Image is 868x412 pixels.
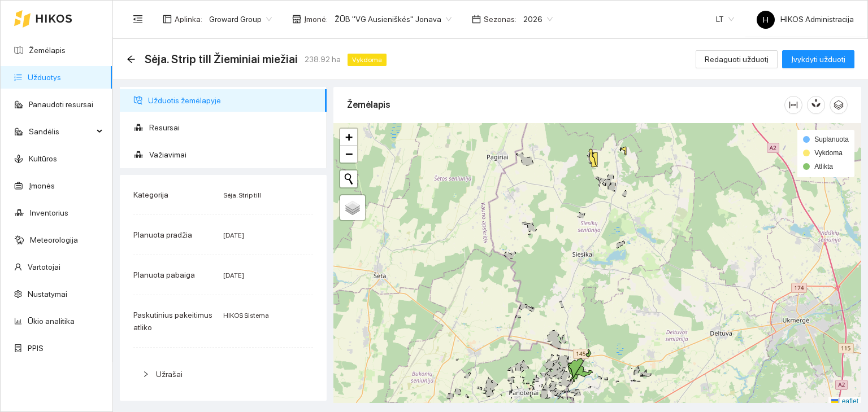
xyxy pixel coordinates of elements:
button: menu-fold [127,8,149,30]
a: Inventorius [30,208,68,217]
span: Važiavimai [149,143,318,166]
span: Sezonas : [484,13,517,25]
span: 238.92 ha [305,53,341,65]
span: H [763,11,769,29]
span: shop [292,15,301,24]
span: Vykdoma [814,149,843,157]
span: HIKOS Sistema [223,312,269,319]
span: Aplinka : [175,13,202,25]
a: Zoom out [340,146,357,163]
span: Užrašai [156,370,183,379]
div: Atgal [127,55,136,64]
span: Paskutinius pakeitimus atliko [133,310,212,332]
span: ŽŪB "VG Ausieniškės" Jonava [335,11,452,28]
a: Layers [340,195,365,220]
button: Įvykdyti užduotį [782,50,854,68]
span: Vykdoma [348,54,387,66]
span: [DATE] [223,231,244,239]
a: PPIS [28,344,44,353]
span: 2026 [523,11,553,28]
span: Suplanuota [814,135,849,143]
button: Initiate a new search [340,170,357,187]
span: Sandėlis [29,120,93,143]
span: Įmonė : [304,13,328,25]
span: [DATE] [223,271,244,279]
span: arrow-left [127,55,136,64]
span: LT [716,11,734,28]
span: Groward Group [209,11,272,28]
span: Planuota pabaiga [133,270,195,279]
button: Redaguoti užduotį [696,50,778,68]
span: layout [163,15,172,24]
span: Sėja. Strip till Žieminiai miežiai [145,50,298,68]
span: Resursai [149,116,318,139]
a: Vartotojai [28,262,60,271]
a: Įmonės [29,181,55,190]
span: Kategorija [133,190,168,199]
span: Užduotis žemėlapyje [148,89,318,112]
a: Kultūros [29,154,57,163]
a: Zoom in [340,129,357,146]
span: right [142,371,149,378]
a: Meteorologija [30,235,78,244]
div: Žemėlapis [347,89,784,121]
a: Leaflet [831,397,858,405]
span: + [345,130,353,144]
span: Redaguoti užduotį [705,53,769,65]
span: column-width [785,100,802,109]
span: Įvykdyti užduotį [791,53,845,65]
a: Panaudoti resursai [29,100,93,109]
span: menu-fold [133,14,143,24]
span: Atlikta [814,163,833,170]
span: Sėja. Strip till [223,191,261,199]
a: Žemėlapis [29,46,66,55]
a: Užduotys [28,73,61,82]
a: Redaguoti užduotį [696,55,778,64]
button: column-width [784,96,802,114]
span: Planuota pradžia [133,230,192,239]
a: Nustatymai [28,290,67,299]
span: calendar [472,15,481,24]
span: − [345,147,353,161]
span: HIKOS Administracija [757,15,854,24]
div: Užrašai [133,361,313,387]
a: Ūkio analitika [28,317,75,326]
